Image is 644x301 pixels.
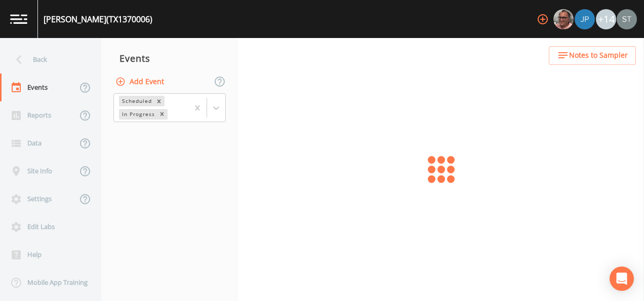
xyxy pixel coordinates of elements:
[113,72,168,91] button: Add Event
[569,49,628,62] span: Notes to Sampler
[156,109,168,120] div: Remove In Progress
[617,9,637,29] img: c0670e89e469b6405363224a5fca805c
[596,9,616,29] div: +14
[44,13,152,25] div: [PERSON_NAME] (TX1370006)
[153,96,165,106] div: Remove Scheduled
[575,9,595,29] img: 41241ef155101aa6d92a04480b0d0000
[10,14,27,24] img: logo
[574,9,595,29] div: Joshua gere Paul
[553,9,574,29] div: Mike Franklin
[101,46,238,71] div: Events
[553,9,574,29] img: e2d790fa78825a4bb76dcb6ab311d44c
[119,109,156,120] div: In Progress
[610,267,634,291] div: Open Intercom Messenger
[119,96,153,106] div: Scheduled
[549,46,636,65] button: Notes to Sampler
